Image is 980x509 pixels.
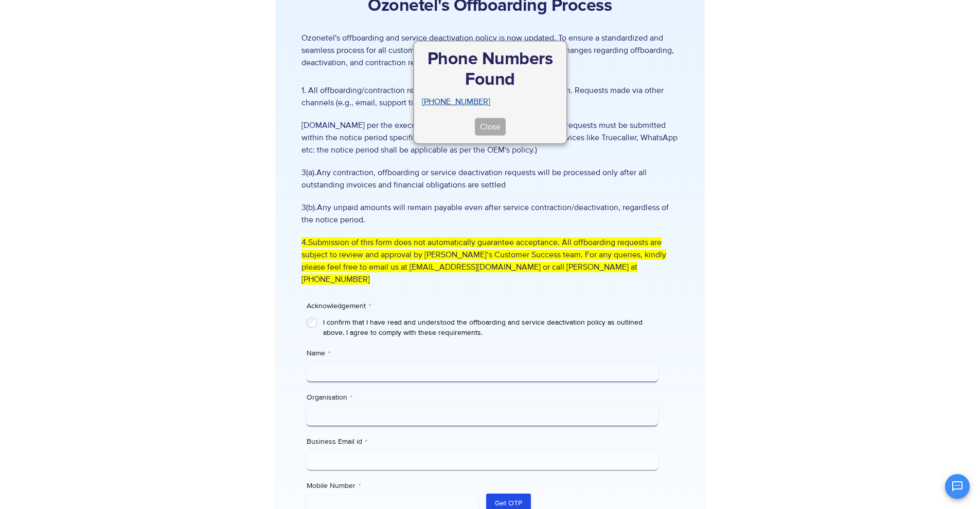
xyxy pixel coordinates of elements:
[307,301,371,311] legend: Acknowledgement
[945,474,970,499] button: Open chat
[301,237,666,285] span: 4.Submission of this form does not automatically guarantee acceptance. All offboarding requests a...
[307,392,658,403] label: Organisation
[301,84,679,109] span: 1. All offboarding/contraction requests must be submitted through this form. Requests made via ot...
[307,348,658,359] label: Name
[323,317,658,338] label: I confirm that I have read and understood the offboarding and service deactivation policy as outl...
[307,481,478,491] label: Mobile Number
[422,96,559,108] li: [PHONE_NUMBER]
[307,437,658,447] label: Business Email id
[301,201,679,226] span: 3(b).Any unpaid amounts will remain payable even after service contraction/deactivation, regardle...
[475,118,506,136] button: Close
[422,49,559,90] h2: Phone Numbers Found
[301,32,679,69] p: Ozonetel's offboarding and service deactivation policy is now updated. To ensure a standardized a...
[301,166,679,191] span: 3(a).Any contraction, offboarding or service deactivation requests will be processed only after a...
[301,119,679,156] span: [DOMAIN_NAME] per the executed Agreement/MSA/CRF, all offboarding requests must be submitted with...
